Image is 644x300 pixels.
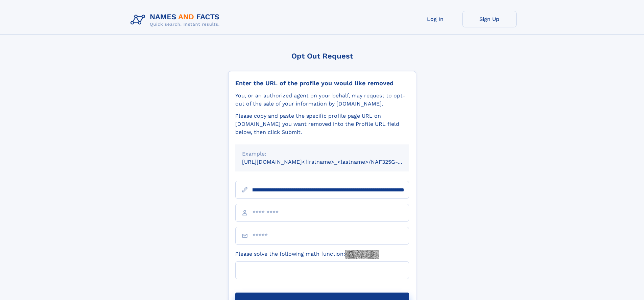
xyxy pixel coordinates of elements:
[128,11,225,29] img: Logo Names and Facts
[408,11,462,27] a: Log In
[228,52,416,60] div: Opt Out Request
[462,11,517,27] a: Sign Up
[235,250,379,259] label: Please solve the following math function:
[242,150,402,158] div: Example:
[235,112,409,136] div: Please copy and paste the specific profile page URL on [DOMAIN_NAME] you want removed into the Pr...
[235,79,409,87] div: Enter the URL of the profile you would like removed
[235,92,409,108] div: You, or an authorized agent on your behalf, may request to opt-out of the sale of your informatio...
[242,159,422,165] small: [URL][DOMAIN_NAME]<firstname>_<lastname>/NAF325G-xxxxxxxx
